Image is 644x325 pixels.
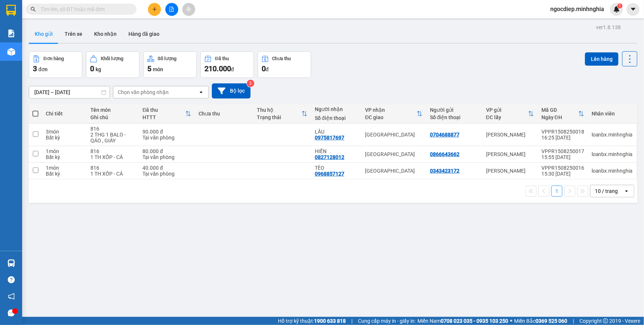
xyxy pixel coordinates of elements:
[266,66,269,72] span: đ
[351,317,352,325] span: |
[143,51,197,78] button: Số lượng5món
[544,4,610,14] span: ngocdiep.minhnghia
[6,5,16,16] img: logo-vxr
[142,148,191,154] div: 80.000 đ
[541,148,584,154] div: VPPR1508250017
[101,56,123,61] div: Khối lượng
[430,132,459,138] div: 0704688877
[365,107,417,113] div: VP nhận
[199,111,249,117] div: Chưa thu
[142,107,185,113] div: Đã thu
[314,318,346,324] strong: 1900 633 818
[182,3,195,16] button: aim
[90,126,135,132] div: 816
[41,5,128,13] input: Tìm tên, số ĐT hoặc mã đơn
[541,107,578,113] div: Mã GD
[7,259,15,267] img: warehouse-icon
[365,151,423,157] div: [GEOGRAPHIC_DATA]
[510,319,512,322] span: ⚪️
[630,6,637,13] span: caret-down
[212,83,251,98] button: Bộ lọc
[365,132,423,138] div: [GEOGRAPHIC_DATA]
[365,168,423,174] div: [GEOGRAPHIC_DATA]
[430,151,459,157] div: 0866643662
[33,64,37,73] span: 3
[315,106,358,112] div: Người nhận
[315,154,344,160] div: 0827128012
[486,107,528,113] div: VP gửi
[46,154,83,160] div: Bất kỳ
[29,86,110,98] input: Select a date range.
[46,135,83,141] div: Bất kỳ
[592,132,633,138] div: loanbx.minhnghia
[551,186,562,197] button: 1
[315,135,344,141] div: 0975817697
[31,7,36,12] span: search
[603,318,608,324] span: copyright
[147,64,151,73] span: 5
[247,80,254,87] sup: 2
[486,114,528,120] div: ĐC lấy
[613,6,620,13] img: icon-new-feature
[541,114,578,120] div: Ngày ĐH
[257,114,302,120] div: Trạng thái
[90,64,94,73] span: 0
[541,165,584,171] div: VPPR1508250016
[90,148,135,154] div: 816
[231,66,234,72] span: đ
[142,135,191,141] div: Tại văn phòng
[430,107,479,113] div: Người gửi
[90,114,135,120] div: Ghi chú
[38,66,48,72] span: đơn
[29,25,59,43] button: Kho gửi
[46,111,83,117] div: Chi tiết
[596,23,621,31] div: ver 1.8.138
[142,154,191,160] div: Tại văn phòng
[315,171,344,177] div: 0968857127
[315,165,358,171] div: TÈO
[361,104,426,124] th: Toggle SortBy
[96,66,101,72] span: kg
[592,151,633,157] div: loanbx.minhnghia
[142,165,191,171] div: 40.000 đ
[541,129,584,135] div: VPPR1508250018
[8,276,15,283] span: question-circle
[278,317,346,325] span: Hỗ trợ kỹ thuật:
[8,293,15,300] span: notification
[617,3,623,8] sup: 1
[258,51,311,78] button: Chưa thu0đ
[592,111,633,117] div: Nhân viên
[186,7,191,12] span: aim
[315,148,358,154] div: HIỀN
[142,171,191,177] div: Tại văn phòng
[88,25,123,43] button: Kho nhận
[541,135,584,141] div: 16:25 [DATE]
[165,3,178,16] button: file-add
[90,154,135,160] div: 1 TH XỐP - CÁ
[215,56,229,61] div: Đã thu
[573,317,574,325] span: |
[272,56,291,61] div: Chưa thu
[86,51,140,78] button: Khối lượng0kg
[257,107,302,113] div: Thu hộ
[198,89,204,95] svg: open
[253,104,311,124] th: Toggle SortBy
[538,104,588,124] th: Toggle SortBy
[142,114,185,120] div: HTTT
[44,56,64,61] div: Đơn hàng
[619,3,621,8] span: 1
[486,132,534,138] div: [PERSON_NAME]
[486,151,534,157] div: [PERSON_NAME]
[417,317,508,325] span: Miền Nam
[142,129,191,135] div: 90.000 đ
[90,165,135,171] div: 816
[148,3,161,16] button: plus
[204,64,231,73] span: 210.000
[315,115,358,121] div: Số điện thoại
[486,168,534,174] div: [PERSON_NAME]
[153,66,163,72] span: món
[262,64,266,73] span: 0
[90,107,135,113] div: Tên món
[118,89,169,96] div: Chọn văn phòng nhận
[169,7,174,12] span: file-add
